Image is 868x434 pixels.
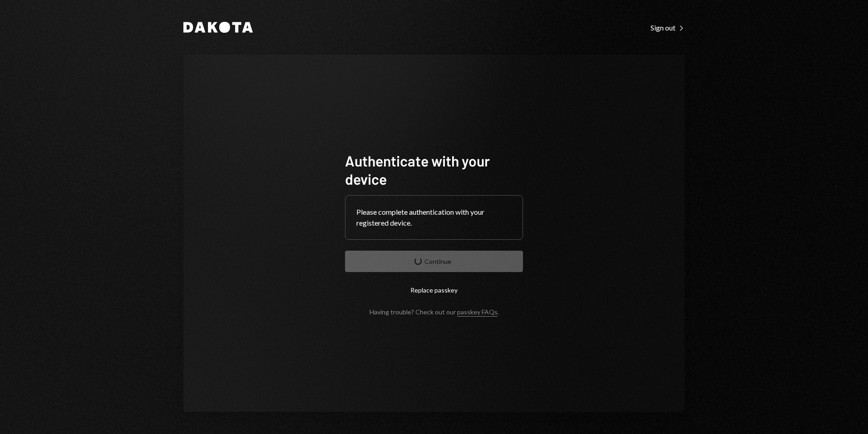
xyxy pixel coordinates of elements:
[345,279,523,301] button: Replace passkey
[651,22,685,32] a: Sign out
[370,308,499,316] div: Having trouble? Check out our .
[457,308,498,317] a: passkey FAQs
[651,23,685,32] div: Sign out
[345,151,523,188] h1: Authenticate with your device
[356,207,512,228] div: Please complete authentication with your registered device.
